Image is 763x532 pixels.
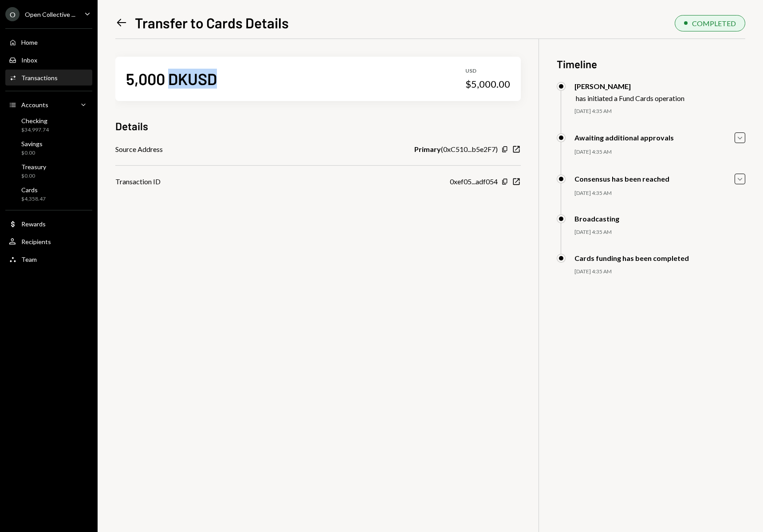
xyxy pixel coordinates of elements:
[21,56,37,64] div: Inbox
[574,190,745,197] div: [DATE] 4:35 AM
[465,67,510,75] div: USD
[21,220,46,228] div: Rewards
[21,126,49,134] div: $34,997.74
[414,144,498,155] div: ( 0xC510...b5e2F7 )
[5,34,92,50] a: Home
[576,94,684,102] div: has initiated a Fund Cards operation
[21,39,38,46] div: Home
[21,238,51,245] div: Recipients
[5,233,92,249] a: Recipients
[5,137,92,159] a: Savings$0.00
[574,175,669,183] div: Consensus has been reached
[574,82,684,90] div: [PERSON_NAME]
[574,229,745,236] div: [DATE] 4:35 AM
[557,57,745,71] h3: Timeline
[21,117,49,124] div: Checking
[574,133,674,142] div: Awaiting additional approvals
[21,101,48,109] div: Accounts
[21,74,58,82] div: Transactions
[135,14,289,31] h1: Transfer to Cards Details
[115,119,148,133] h3: Details
[5,114,92,136] a: Checking$34,997.74
[21,140,43,148] div: Savings
[5,52,92,68] a: Inbox
[126,69,217,89] div: 5,000 DKUSD
[5,70,92,85] a: Transactions
[21,256,37,263] div: Team
[465,78,510,90] div: $5,000.00
[414,144,441,155] b: Primary
[21,172,46,180] div: $0.00
[5,160,92,182] a: Treasury$0.00
[25,11,75,18] div: Open Collective ...
[21,163,46,171] div: Treasury
[5,97,92,113] a: Accounts
[574,214,619,223] div: Broadcasting
[5,251,92,267] a: Team
[692,19,736,27] div: COMPLETED
[5,7,20,21] div: O
[115,144,163,155] div: Source Address
[21,195,46,203] div: $4,358.47
[450,176,498,187] div: 0xef05...adf054
[574,108,745,115] div: [DATE] 4:35 AM
[21,149,43,157] div: $0.00
[574,254,689,262] div: Cards funding has been completed
[5,183,92,205] a: Cards$4,358.47
[21,186,46,194] div: Cards
[115,176,161,187] div: Transaction ID
[574,268,745,276] div: [DATE] 4:35 AM
[574,148,745,156] div: [DATE] 4:35 AM
[5,216,92,232] a: Rewards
